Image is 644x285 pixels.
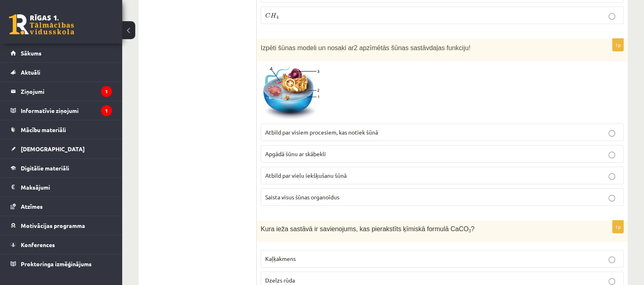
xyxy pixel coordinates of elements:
[270,13,277,18] span: H
[265,172,347,179] span: Atbild par vielu iekšķušanu šūnā
[11,63,112,82] a: Aktuāli
[265,150,326,157] span: Apgādā šūnu ar skābekli
[468,229,471,233] sub: 3
[9,14,74,35] a: Rīgas 1. Tālmācības vidusskola
[11,235,112,254] a: Konferences
[11,82,112,101] a: Ziņojumi1
[11,159,112,177] a: Digitālie materiāli
[101,86,112,97] i: 1
[11,120,112,139] a: Mācību materiāli
[609,130,615,137] input: Atbild par visiem procesiem, kas notiek šūnā
[21,126,66,133] span: Mācību materiāli
[612,220,624,233] p: 1p
[11,44,112,62] a: Sākums
[265,128,378,136] span: Atbild par visiem procesiem, kas notiek šūnā
[11,178,112,197] a: Maksājumi
[276,16,279,20] span: 4
[11,216,112,235] a: Motivācijas programma
[21,101,112,120] legend: Informatīvie ziņojumi
[265,193,339,201] span: Saista visus šūnas organoīdus
[21,68,40,76] span: Aktuāli
[609,195,615,201] input: Saista visus šūnas organoīdus
[21,145,85,152] span: [DEMOGRAPHIC_DATA]
[11,139,112,158] a: [DEMOGRAPHIC_DATA]
[21,82,112,101] legend: Ziņojumi
[354,44,470,51] span: 2 apzīmētās šūnas sastāvdaļas funkciju!
[11,254,112,273] a: Proktoringa izmēģinājums
[265,13,270,18] span: C
[21,241,55,248] span: Konferences
[21,49,42,57] span: Sākums
[21,260,92,267] span: Proktoringa izmēģinājums
[261,225,475,232] span: Kura ieža sastāvā ir savienojums, kas pierakstīts ķīmiskā formulā CaCO ?
[609,256,615,263] input: Kaļķakmens
[21,164,69,172] span: Digitālie materiāli
[261,44,354,51] span: Izpēti šūnas modeli un nosaki ar
[261,65,322,120] img: 1.png
[101,105,112,116] i: 1
[612,38,624,51] p: 1p
[265,255,296,262] span: Kaļķakmens
[609,173,615,180] input: Atbild par vielu iekšķušanu šūnā
[11,101,112,120] a: Informatīvie ziņojumi1
[21,203,43,210] span: Atzīmes
[265,276,295,284] span: Dzelzs rūda
[609,278,615,285] input: Dzelzs rūda
[609,152,615,158] input: Apgādā šūnu ar skābekli
[21,222,85,229] span: Motivācijas programma
[21,178,112,197] legend: Maksājumi
[11,197,112,216] a: Atzīmes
